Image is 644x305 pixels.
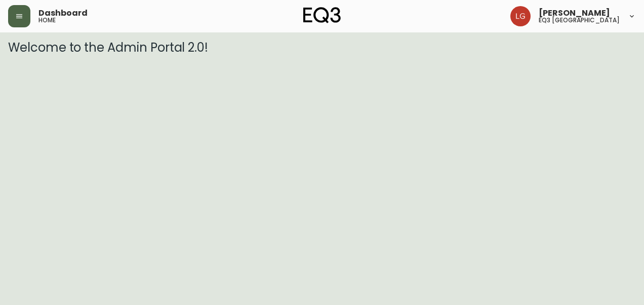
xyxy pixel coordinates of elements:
[539,9,610,17] span: [PERSON_NAME]
[510,6,531,26] img: da6fc1c196b8cb7038979a7df6c040e1
[303,7,341,23] img: logo
[539,17,620,23] h5: eq3 [GEOGRAPHIC_DATA]
[38,9,88,17] span: Dashboard
[8,41,636,55] h3: Welcome to the Admin Portal 2.0!
[38,17,56,23] h5: home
